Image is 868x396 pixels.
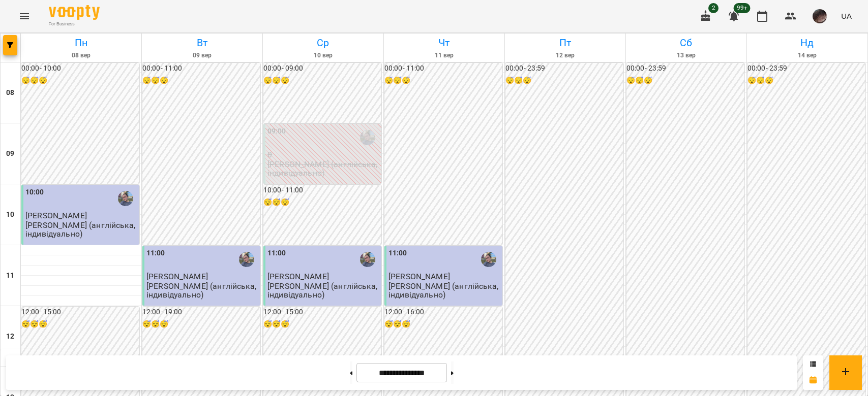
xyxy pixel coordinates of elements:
h6: 10 вер [264,51,382,60]
img: Павленко Світлана (а) [118,191,133,206]
img: 297f12a5ee7ab206987b53a38ee76f7e.jpg [813,9,827,23]
h6: Сб [627,35,745,51]
p: [PERSON_NAME] (англійська, індивідуально) [25,221,137,239]
h6: 😴😴😴 [263,75,381,86]
h6: 😴😴😴 [626,75,744,86]
label: 11:00 [388,248,407,259]
h6: 11 вер [385,51,503,60]
h6: 09 [6,148,14,159]
h6: 13 вер [627,51,745,60]
h6: 00:00 - 23:59 [747,63,865,74]
h6: 12:00 - 16:00 [384,307,502,318]
h6: 00:00 - 10:00 [21,63,139,74]
h6: Чт [385,35,503,51]
h6: 😴😴😴 [384,75,502,86]
h6: Пн [22,35,140,51]
h6: 😴😴😴 [142,75,260,86]
h6: 12 [6,331,14,342]
label: 11:00 [146,248,165,259]
p: [PERSON_NAME] (англійська, індивідуально) [146,282,258,300]
img: Павленко Світлана (а) [360,130,375,145]
h6: 00:00 - 11:00 [142,63,260,74]
span: [PERSON_NAME] [267,272,329,281]
h6: 09 вер [143,51,261,60]
h6: 12 вер [506,51,624,60]
img: Павленко Світлана (а) [481,252,496,267]
h6: 00:00 - 11:00 [384,63,502,74]
h6: 😴😴😴 [142,319,260,330]
h6: Нд [749,35,866,51]
h6: 12:00 - 15:00 [21,307,139,318]
h6: 😴😴😴 [21,75,139,86]
h6: 00:00 - 23:59 [626,63,744,74]
img: Павленко Світлана (а) [360,252,375,267]
h6: 14 вер [749,51,866,60]
h6: 😴😴😴 [747,75,865,86]
span: [PERSON_NAME] [388,272,450,281]
p: [PERSON_NAME] (англійська, індивідуально) [267,282,379,300]
h6: 00:00 - 09:00 [263,63,381,74]
h6: 12:00 - 15:00 [263,307,381,318]
h6: 😴😴😴 [263,319,381,330]
p: 0 [267,150,379,159]
label: 09:00 [267,126,286,137]
p: [PERSON_NAME] (англійська, індивідуально) [267,160,379,178]
p: [PERSON_NAME] (англійська, індивідуально) [388,282,500,300]
label: 11:00 [267,248,286,259]
h6: 11 [6,270,14,281]
img: Voopty Logo [49,5,100,20]
h6: Пт [506,35,624,51]
h6: 00:00 - 23:59 [505,63,623,74]
img: Павленко Світлана (а) [239,252,254,267]
span: UA [841,11,852,21]
h6: 10 [6,209,14,220]
h6: 😴😴😴 [384,319,502,330]
h6: 08 вер [22,51,140,60]
span: 2 [708,3,719,13]
h6: Вт [143,35,261,51]
h6: 10:00 - 11:00 [263,185,381,196]
button: Menu [12,4,37,28]
button: UA [837,7,856,25]
h6: 😴😴😴 [263,197,381,208]
span: For Business [49,21,100,27]
h6: 😴😴😴 [505,75,623,86]
h6: 08 [6,87,14,98]
span: [PERSON_NAME] [25,211,87,220]
span: 99+ [734,3,751,13]
h6: Ср [264,35,382,51]
h6: 12:00 - 19:00 [142,307,260,318]
span: [PERSON_NAME] [146,272,208,281]
label: 10:00 [25,187,44,198]
h6: 😴😴😴 [21,319,139,330]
